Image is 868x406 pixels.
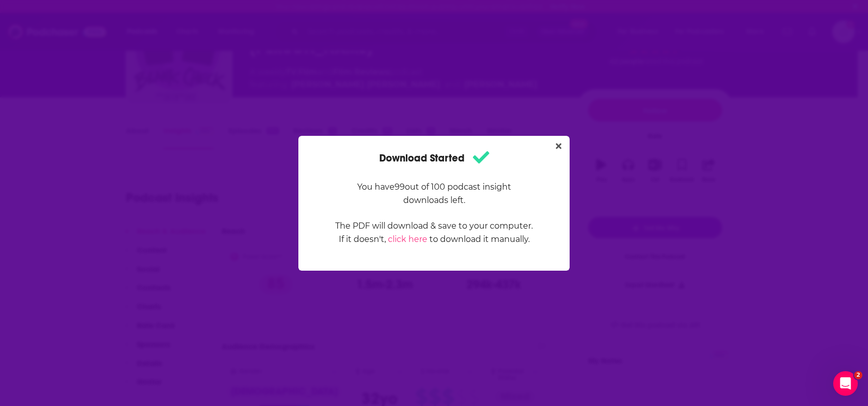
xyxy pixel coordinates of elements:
p: The PDF will download & save to your computer. If it doesn't, to download it manually. [335,219,533,246]
h1: Download Started [379,148,489,168]
a: click here [388,234,427,244]
span: 2 [854,371,862,379]
iframe: Intercom live chat [833,371,858,396]
p: You have 99 out of 100 podcast insight downloads left. [335,180,533,207]
button: Close [552,140,566,153]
